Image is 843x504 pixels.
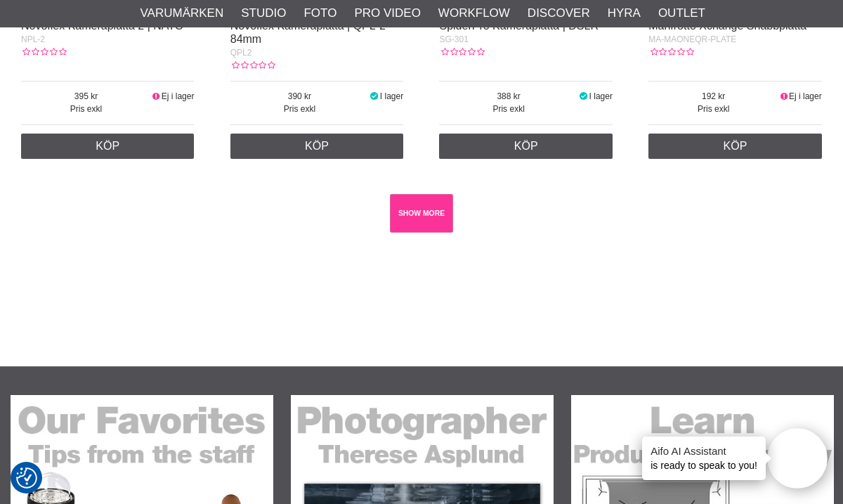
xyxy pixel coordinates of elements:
span: NPL-2 [21,34,45,44]
span: Pris exkl [648,103,778,115]
button: Samtyckesinställningar [16,465,37,491]
span: Pris exkl [230,103,369,115]
span: I lager [380,91,403,101]
span: Ej i lager [789,91,822,101]
div: Kundbetyg: 0 [648,46,693,58]
a: Hyra [608,4,641,22]
span: 390 [230,90,369,103]
a: Köp [439,134,612,159]
a: Köp [230,134,403,159]
a: Varumärken [140,4,224,22]
a: Köp [648,134,821,159]
a: Pro Video [354,4,420,22]
a: Outlet [658,4,705,22]
a: SHOW MORE [390,194,454,233]
span: 192 [648,90,778,103]
div: Kundbetyg: 0 [439,46,484,58]
a: Discover [528,4,590,22]
i: I lager [369,91,380,101]
h4: Aifo AI Assistant [651,444,757,458]
img: Revisit consent button [16,467,37,489]
a: Köp [21,134,194,159]
div: Kundbetyg: 0 [230,59,275,72]
span: 388 [439,90,577,103]
span: Ej i lager [162,91,195,101]
i: Ej i lager [151,91,162,101]
span: Pris exkl [21,103,151,115]
span: 395 [21,90,151,103]
span: I lager [589,91,613,101]
span: Pris exkl [439,103,577,115]
a: Studio [241,4,286,22]
span: QPL2 [230,48,252,58]
i: I lager [578,91,589,101]
i: Ej i lager [778,91,789,101]
span: SG-301 [439,34,468,44]
div: is ready to speak to you! [642,437,766,480]
div: Kundbetyg: 0 [21,46,66,58]
span: MA-MAONEQR-PLATE [648,34,736,44]
a: Foto [303,4,336,22]
a: Workflow [438,4,510,22]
